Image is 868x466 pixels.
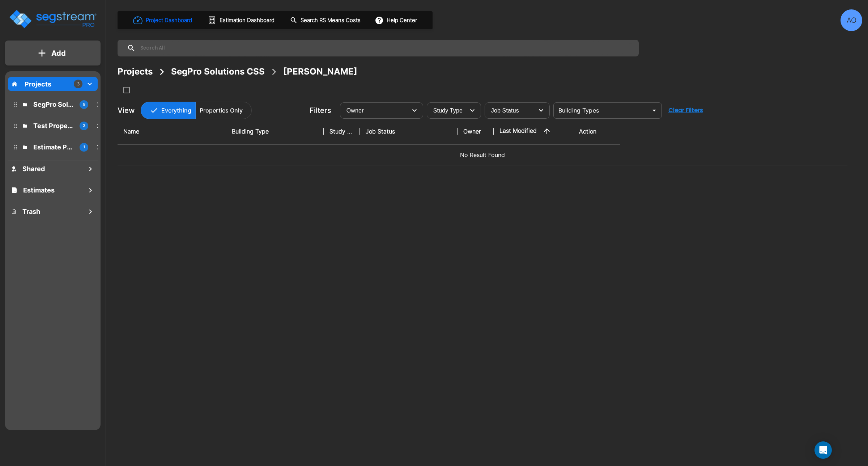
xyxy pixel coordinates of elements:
[118,65,153,78] div: Projects
[118,118,226,145] th: Name
[301,16,361,25] h1: Search RS Means Costs
[814,441,832,459] div: Open Intercom Messenger
[146,16,192,25] h1: Project Dashboard
[373,13,420,27] button: Help Center
[310,105,331,116] p: Filters
[77,81,80,87] p: 3
[324,118,360,145] th: Study Type
[556,105,648,115] input: Building Types
[287,13,365,27] button: Search RS Means Costs
[130,12,196,28] button: Project Dashboard
[200,106,243,115] p: Properties Only
[23,185,55,195] h1: Estimates
[491,107,519,114] span: Job Status
[8,9,97,29] img: Logo
[195,102,252,119] button: Properties Only
[433,107,463,114] span: Study Type
[5,43,101,64] button: Add
[220,16,275,25] h1: Estimation Dashboard
[226,118,324,145] th: Building Type
[458,118,494,145] th: Owner
[123,151,842,159] p: No Result Found
[341,100,407,120] div: Select
[573,118,620,145] th: Action
[283,65,357,78] div: [PERSON_NAME]
[141,102,196,119] button: Everything
[51,48,66,59] p: Add
[33,142,74,152] p: Estimate Property
[649,105,659,115] button: Open
[22,207,40,216] h1: Trash
[360,118,458,145] th: Job Status
[171,65,265,78] div: SegPro Solutions CSS
[161,106,191,115] p: Everything
[118,105,135,116] p: View
[141,102,252,119] div: Platform
[83,123,85,129] p: 3
[486,100,534,120] div: Select
[494,118,573,145] th: Last Modified
[665,103,706,118] button: Clear Filters
[428,100,465,120] div: Select
[346,107,364,114] span: Owner
[119,83,134,97] button: SelectAll
[83,144,85,150] p: 1
[33,121,74,131] p: Test Property Folder
[841,9,862,31] div: AO
[33,99,74,109] p: SegPro Solutions CSS
[25,79,51,89] p: Projects
[22,164,45,174] h1: Shared
[83,101,85,107] p: 9
[136,40,635,56] input: Search All
[205,13,278,28] button: Estimation Dashboard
